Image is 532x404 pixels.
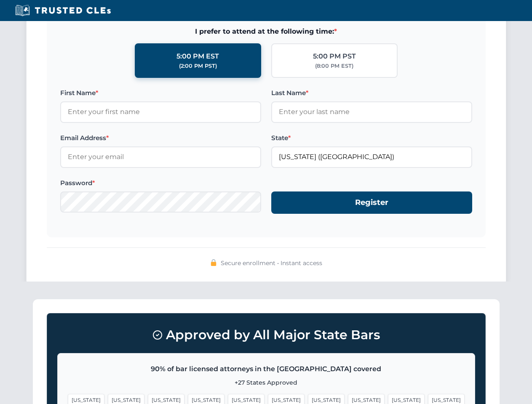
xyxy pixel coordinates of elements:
[271,191,472,214] button: Register
[60,146,261,167] input: Enter your email
[60,101,261,122] input: Enter your first name
[271,88,472,98] label: Last Name
[60,26,472,37] span: I prefer to attend at the following time:
[179,62,217,70] div: (2:00 PM PST)
[210,259,217,266] img: 🔒
[68,364,465,375] p: 90% of bar licensed attorneys in the [GEOGRAPHIC_DATA] covered
[60,178,261,188] label: Password
[271,101,472,122] input: Enter your last name
[176,51,219,62] div: 5:00 PM EST
[271,146,472,167] input: Florida (FL)
[68,378,465,387] p: +27 States Approved
[313,51,356,62] div: 5:00 PM PST
[60,88,261,98] label: First Name
[221,258,322,268] span: Secure enrollment • Instant access
[57,324,475,346] h3: Approved by All Major State Bars
[271,133,472,143] label: State
[315,62,353,70] div: (8:00 PM EST)
[60,133,261,143] label: Email Address
[13,4,113,17] img: Trusted CLEs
